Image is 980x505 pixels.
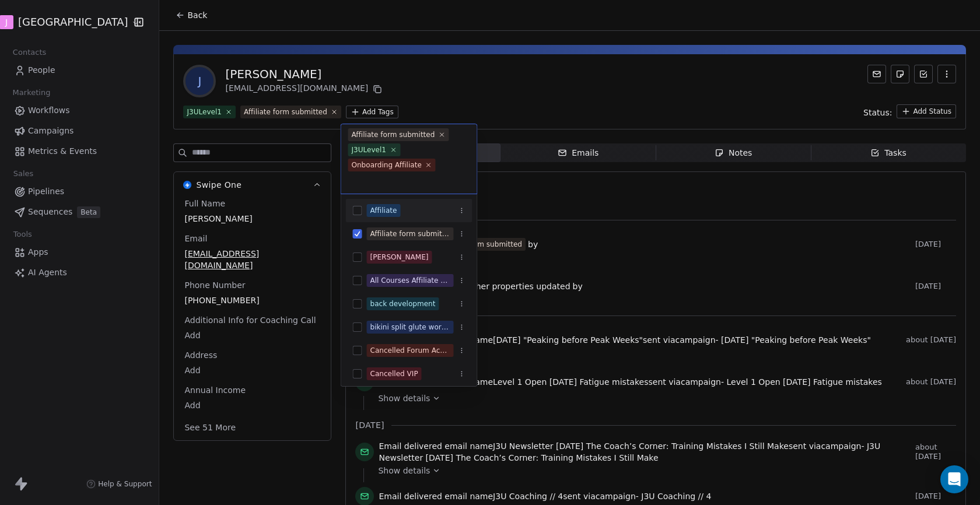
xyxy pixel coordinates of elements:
[370,345,450,356] div: Cancelled Forum Access
[370,229,450,239] div: Affiliate form submitted
[370,275,450,286] div: All Courses Affiliate Reminder
[370,205,397,216] div: Affiliate
[352,145,387,155] div: J3ULevel1
[370,299,436,309] div: back development
[370,369,418,379] div: Cancelled VIP
[370,252,429,262] div: [PERSON_NAME]
[370,322,450,332] div: bikini split glute workout
[352,160,422,170] div: Onboarding Affiliate
[352,129,435,140] div: Affiliate form submitted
